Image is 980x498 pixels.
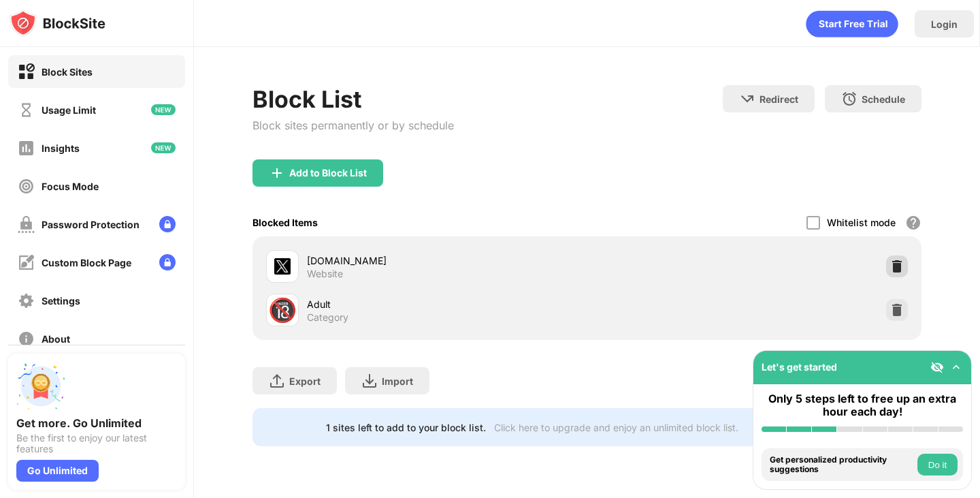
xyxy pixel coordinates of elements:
[18,216,35,233] img: password-protection-off.svg
[917,454,958,476] button: Do it
[289,375,321,387] div: Export
[252,85,454,113] div: Block List
[931,18,958,30] div: Login
[42,66,93,78] div: Block Sites
[268,296,297,324] div: 🔞
[252,119,454,132] div: Block sites permanently or by schedule
[42,181,99,192] div: Focus Mode
[18,254,35,271] img: customize-block-page-off.svg
[16,433,177,454] div: Be the first to enjoy our latest features
[159,216,176,232] img: lock-menu.svg
[307,253,587,268] div: [DOMAIN_NAME]
[862,93,905,105] div: Schedule
[16,416,177,430] div: Get more. Go Unlimited
[759,93,798,105] div: Redirect
[42,142,80,154] div: Insights
[42,104,96,116] div: Usage Limit
[289,168,367,178] div: Add to Block List
[42,219,140,230] div: Password Protection
[18,330,35,347] img: about-off.svg
[382,375,413,387] div: Import
[16,362,65,411] img: push-unlimited.svg
[930,360,944,374] img: eye-not-visible.svg
[762,392,963,418] div: Only 5 steps left to free up an extra hour each day!
[770,455,914,475] div: Get personalized productivity suggestions
[151,142,176,153] img: new-icon.svg
[159,254,176,270] img: lock-menu.svg
[806,10,898,37] div: animation
[42,295,80,307] div: Settings
[762,361,837,373] div: Let's get started
[18,178,35,195] img: focus-off.svg
[18,292,35,309] img: settings-off.svg
[16,460,99,482] div: Go Unlimited
[42,333,70,345] div: About
[18,140,35,157] img: insights-off.svg
[10,10,105,37] img: logo-blocksite.svg
[307,311,348,324] div: Category
[18,102,35,119] img: time-usage-off.svg
[274,258,291,275] img: favicons
[307,268,343,280] div: Website
[18,63,35,80] img: block-on.svg
[827,217,896,228] div: Whitelist mode
[151,104,176,115] img: new-icon.svg
[949,360,963,374] img: omni-setup-toggle.svg
[494,422,738,433] div: Click here to upgrade and enjoy an unlimited block list.
[326,422,486,433] div: 1 sites left to add to your block list.
[252,217,318,228] div: Blocked Items
[307,297,587,311] div: Adult
[42,257,131,268] div: Custom Block Page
